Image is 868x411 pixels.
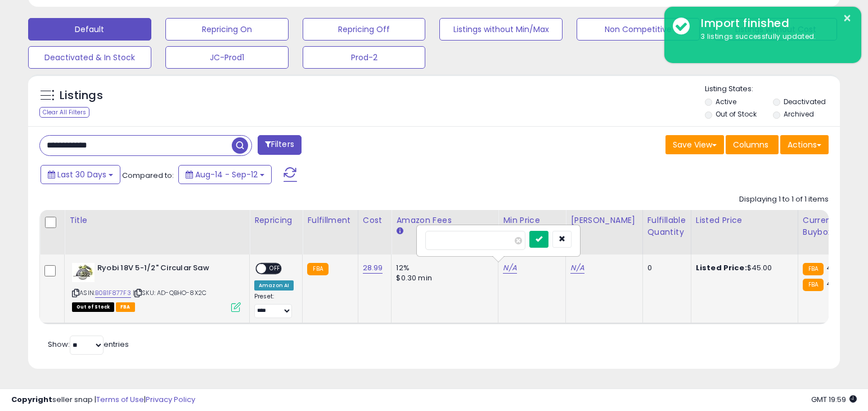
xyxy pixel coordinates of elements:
[363,215,387,226] div: Cost
[307,215,353,226] div: Fulfillment
[843,11,852,25] button: ×
[116,302,135,312] span: FBA
[39,107,89,118] div: Clear All Filters
[726,135,779,154] button: Columns
[72,302,114,312] span: All listings that are currently out of stock and unavailable for purchase on Amazon
[570,262,584,274] a: N/A
[28,46,151,69] button: Deactivated & In Stock
[396,226,403,236] small: Amazon Fees.
[784,97,826,106] label: Deactivated
[665,135,724,154] button: Save View
[780,135,829,154] button: Actions
[146,394,195,405] a: Privacy Policy
[11,394,52,405] strong: Copyright
[396,273,489,283] div: $0.30 min
[826,278,836,289] span: 45
[122,170,174,181] span: Compared to:
[363,262,383,274] a: 28.99
[696,215,793,226] div: Listed Price
[72,263,241,311] div: ASIN:
[178,165,272,184] button: Aug-14 - Sep-12
[307,263,328,275] small: FBA
[739,194,829,205] div: Displaying 1 to 1 of 1 items
[254,293,294,318] div: Preset:
[503,215,561,226] div: Min Price
[195,169,258,180] span: Aug-14 - Sep-12
[647,263,682,273] div: 0
[696,263,789,273] div: $45.00
[439,18,563,41] button: Listings without Min/Max
[133,288,206,297] span: | SKU: AD-QBHO-8X2C
[60,88,103,104] h5: Listings
[705,84,840,95] p: Listing States:
[48,339,129,350] span: Show: entries
[570,215,637,226] div: [PERSON_NAME]
[716,109,757,119] label: Out of Stock
[692,15,853,32] div: Import finished
[692,32,853,42] div: 3 listings successfully updated.
[95,288,131,298] a: B0B1F877F3
[165,18,289,41] button: Repricing On
[784,109,814,119] label: Archived
[97,263,234,276] b: Ryobi 18V 5-1/2" Circular Saw
[803,215,861,238] div: Current Buybox Price
[254,215,298,226] div: Repricing
[396,263,489,273] div: 12%
[826,262,847,273] span: 43.99
[577,18,700,41] button: Non Competitive
[303,18,426,41] button: Repricing Off
[696,262,747,273] b: Listed Price:
[258,135,302,155] button: Filters
[803,263,824,275] small: FBA
[96,394,144,405] a: Terms of Use
[57,169,106,180] span: Last 30 Days
[28,18,151,41] button: Default
[716,97,736,106] label: Active
[733,139,768,150] span: Columns
[266,264,284,274] span: OFF
[165,46,289,69] button: JC-Prod1
[396,215,493,226] div: Amazon Fees
[647,215,686,238] div: Fulfillable Quantity
[803,279,824,291] small: FBA
[503,262,516,274] a: N/A
[72,263,95,282] img: 41MgP7-owjL._SL40_.jpg
[11,395,195,405] div: seller snap | |
[811,394,857,405] span: 2025-10-14 19:59 GMT
[41,165,120,184] button: Last 30 Days
[69,215,245,226] div: Title
[303,46,426,69] button: Prod-2
[254,280,294,291] div: Amazon AI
